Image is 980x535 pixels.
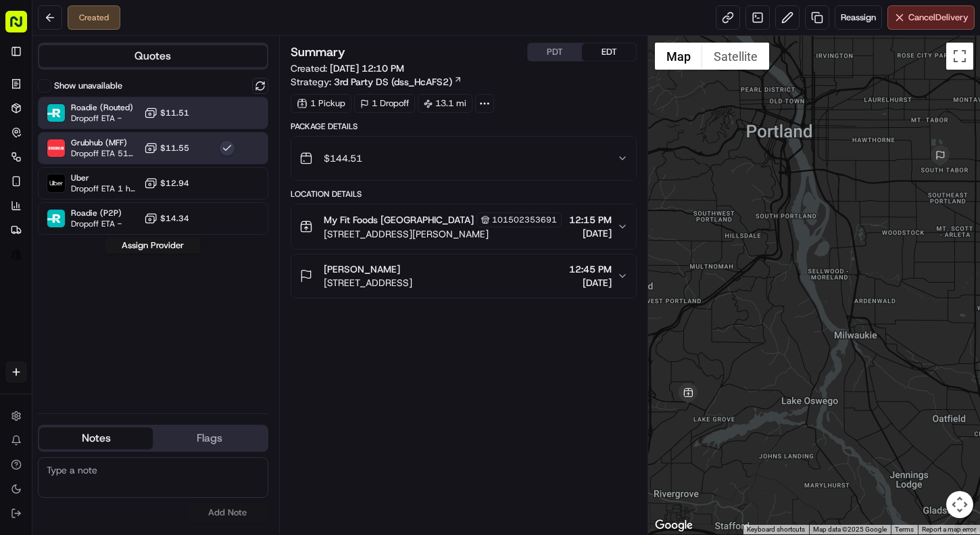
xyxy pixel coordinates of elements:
[569,227,612,240] span: [DATE]
[27,247,38,258] img: 1736555255976-a54dd68f-1ca7-489b-9aae-adbdc363a1c4
[61,129,222,143] div: Start new chat
[39,427,153,449] button: Notes
[291,254,637,298] button: [PERSON_NAME][STREET_ADDRESS]12:45 PM[DATE]
[144,106,189,120] button: $11.51
[291,204,637,249] button: My Fit Foods [GEOGRAPHIC_DATA]101502353691[STREET_ADDRESS][PERSON_NAME]12:15 PM[DATE]
[895,526,914,533] a: Terms (opens in new tab)
[144,141,189,155] button: $11.55
[334,75,462,89] a: 3rd Party DS (dss_HcAFS2)
[582,43,636,61] button: EDT
[8,297,109,321] a: 📗Knowledge Base
[324,152,362,165] span: $144.51
[569,213,612,227] span: 12:15 PM
[71,148,139,159] span: Dropoff ETA 51 minutes
[154,210,182,220] span: [DATE]
[569,276,612,289] span: [DATE]
[71,137,139,148] span: Grubhub (MFF)
[71,208,122,218] span: Roadie (P2P)
[14,197,35,223] img: Wisdom Oko
[160,143,189,154] span: $11.55
[160,213,189,224] span: $14.34
[54,80,122,92] label: Show unavailable
[109,297,222,321] a: 💻API Documentation
[569,262,612,276] span: 12:45 PM
[291,62,404,75] span: Created:
[291,75,462,89] div: Strategy:
[114,304,125,315] div: 💻
[47,139,65,157] img: Grubhub (MFF)
[14,304,24,315] div: 📗
[652,517,696,534] a: Open this area in Google Maps (opens a new window)
[14,14,41,41] img: Nash
[128,302,217,316] span: API Documentation
[71,183,139,194] span: Dropoff ETA 1 hour
[71,113,133,124] span: Dropoff ETA -
[95,335,164,346] a: Powered byPylon
[42,246,144,257] span: Wisdom [PERSON_NAME]
[835,5,882,30] button: Reassign
[105,237,201,254] button: Assign Provider
[946,491,973,518] button: Map camera controls
[27,210,38,221] img: 1736555255976-a54dd68f-1ca7-489b-9aae-adbdc363a1c4
[14,54,246,76] p: Welcome 👋
[134,335,164,346] span: Pylon
[230,133,246,149] button: Start new chat
[14,176,91,187] div: Past conversations
[210,173,246,189] button: See all
[813,526,887,533] span: Map data ©2025 Google
[160,178,189,189] span: $12.94
[334,75,452,89] span: 3rd Party DS (dss_HcAFS2)
[11,249,22,260] img: Shopify logo
[908,11,969,24] span: Cancel Delivery
[47,210,65,227] img: Roadie (P2P)
[154,246,182,257] span: [DATE]
[71,102,133,113] span: Roadie (Routed)
[28,129,53,154] img: 8571987876998_91fb9ceb93ad5c398215_72.jpg
[160,108,189,118] span: $11.51
[887,5,975,30] button: CancelDelivery
[330,62,404,74] span: [DATE] 12:10 PM
[324,262,400,276] span: [PERSON_NAME]
[324,213,474,227] span: My Fit Foods [GEOGRAPHIC_DATA]
[324,276,412,289] span: [STREET_ADDRESS]
[61,143,186,154] div: We're available if you need us!
[14,129,38,154] img: 1736555255976-a54dd68f-1ca7-489b-9aae-adbdc363a1c4
[291,46,345,58] h3: Summary
[652,517,696,534] img: Google
[528,43,582,61] button: PDT
[144,212,189,225] button: $14.34
[418,94,472,113] div: 13.1 mi
[946,43,973,70] button: Toggle fullscreen view
[14,233,35,260] img: Wisdom Oko
[144,177,189,190] button: $12.94
[153,427,266,449] button: Flags
[492,214,557,225] span: 101502353691
[71,172,139,183] span: Uber
[147,210,151,220] span: •
[291,137,637,180] button: $144.51
[291,121,637,132] div: Package Details
[147,246,151,257] span: •
[702,43,769,70] button: Show satellite imagery
[747,525,805,534] button: Keyboard shortcuts
[291,94,351,113] div: 1 Pickup
[655,43,702,70] button: Show street map
[291,189,637,200] div: Location Details
[35,87,243,101] input: Got a question? Start typing here...
[42,210,144,220] span: Wisdom [PERSON_NAME]
[354,94,415,113] div: 1 Dropoff
[47,104,65,122] img: Roadie (Routed)
[47,175,65,192] img: Uber
[841,11,876,24] span: Reassign
[324,227,562,241] span: [STREET_ADDRESS][PERSON_NAME]
[39,45,267,67] button: Quotes
[922,526,976,533] a: Report a map error
[27,302,103,316] span: Knowledge Base
[71,218,122,229] span: Dropoff ETA -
